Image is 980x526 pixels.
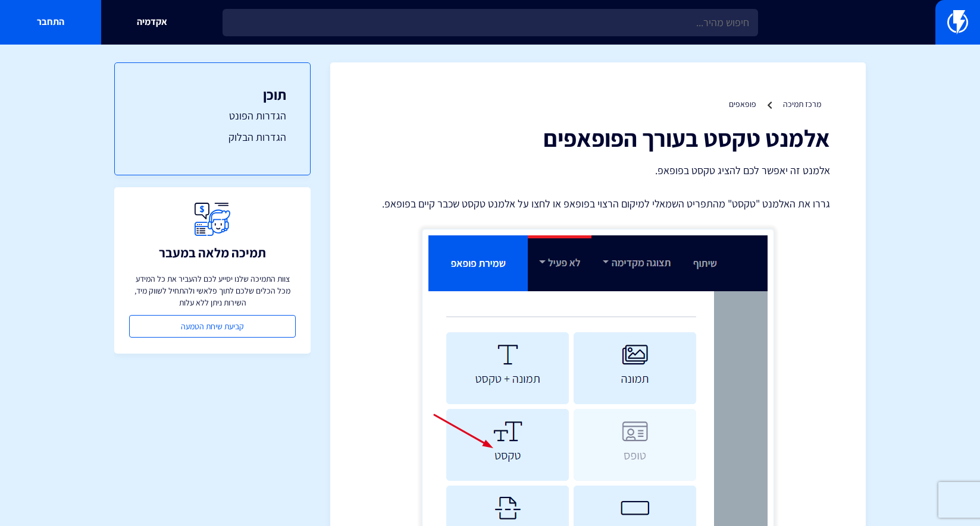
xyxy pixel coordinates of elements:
input: חיפוש מהיר... [223,9,758,36]
h3: תמיכה מלאה במעבר [159,245,266,260]
a: פופאפים [729,99,756,109]
a: מרכז תמיכה [783,99,821,109]
a: קביעת שיחת הטמעה [129,315,295,338]
h1: אלמנט טקסט בעורך הפופאפים [366,125,830,151]
p: גררו את האלמנט "טקסט" מהתפריט השמאלי למיקום הרצוי בפופאפ או לחצו על אלמנט טקסט שכבר קיים בפופאפ. [366,196,830,212]
p: אלמנט זה יאפשר לכם להציג טקסט בפופאפ. [366,163,830,178]
a: הגדרות הפונט [139,108,286,124]
p: צוות התמיכה שלנו יסייע לכם להעביר את כל המידע מכל הכלים שלכם לתוך פלאשי ולהתחיל לשווק מיד, השירות... [129,273,295,308]
h3: תוכן [139,87,286,102]
a: הגדרות הבלוק [139,130,286,145]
